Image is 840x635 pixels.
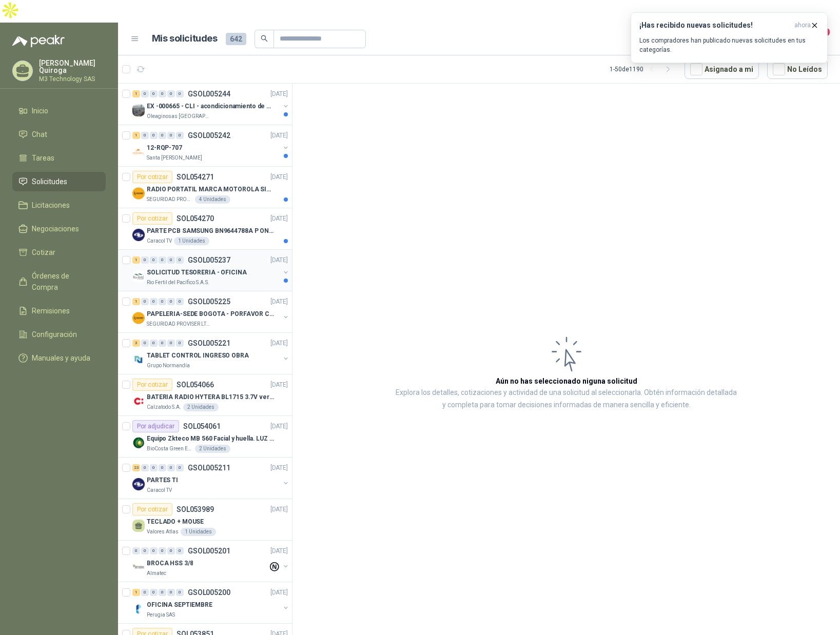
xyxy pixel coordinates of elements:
img: Company Logo [132,146,145,158]
p: GSOL005237 [188,256,230,264]
img: Company Logo [132,603,145,615]
p: [DATE] [270,505,288,514]
p: GSOL005221 [188,340,230,347]
div: 0 [141,340,149,347]
p: SOL054066 [177,381,214,388]
p: GSOL005201 [188,547,230,554]
button: 4 [809,30,828,48]
p: M3 Technology SAS [39,76,106,82]
a: Manuales y ayuda [12,348,106,368]
p: GSOL005242 [188,132,230,139]
p: SEGURIDAD PROVISER LTDA [147,320,211,328]
img: Company Logo [132,395,145,407]
span: 642 [226,33,246,45]
h1: Mis solicitudes [152,31,218,46]
p: [DATE] [270,131,288,141]
span: Chat [32,129,47,140]
span: Inicio [32,105,48,116]
div: 0 [176,132,184,139]
div: 0 [150,547,158,554]
span: Tareas [32,152,54,164]
div: 0 [159,589,166,596]
p: SOL054270 [177,215,214,222]
a: Tareas [12,148,106,168]
div: 0 [159,90,166,97]
div: 0 [159,547,166,554]
div: 0 [150,340,158,347]
img: Company Logo [132,436,145,449]
img: Company Logo [132,270,145,283]
div: 0 [141,547,149,554]
a: Por adjudicarSOL054061[DATE] Company LogoEquipo Zkteco MB 560 Facial y huella. LUZ VISIBLEBioCost... [118,416,292,458]
div: 0 [176,256,184,264]
p: [DATE] [270,422,288,431]
div: 0 [141,464,149,471]
div: Por cotizar [132,503,172,515]
p: EX -000665 - CLI - acondicionamiento de caja para [147,102,275,111]
p: Perugia SAS [147,611,175,619]
div: 3 [132,340,140,347]
div: Por cotizar [132,171,172,183]
p: Caracol TV [147,486,172,494]
div: 0 [176,589,184,596]
div: 0 [176,340,184,347]
span: Órdenes de Compra [32,270,96,293]
img: Company Logo [132,104,145,116]
p: Almatec [147,569,166,578]
div: 0 [176,464,184,471]
div: 1 [132,256,140,264]
div: 0 [159,464,166,471]
a: Chat [12,125,106,144]
p: Grupo Normandía [147,362,190,370]
a: Inicio [12,101,106,121]
p: SOL054061 [183,423,221,430]
div: 1 Unidades [174,237,209,245]
p: SOL053989 [177,506,214,513]
a: Cotizar [12,243,106,262]
a: Solicitudes [12,172,106,191]
h3: ¡Has recibido nuevas solicitudes! [639,21,790,30]
p: Los compradores han publicado nuevas solicitudes en tus categorías. [639,36,819,54]
p: RADIO PORTATIL MARCA MOTOROLA SIN PANTALLA CON GPS, INCLUYE: ANTENA, BATERIA, CLIP Y CARGADOR [147,185,275,194]
div: Por cotizar [132,212,172,225]
div: 0 [167,340,175,347]
a: Por cotizarSOL053989[DATE] TECLADO + MOUSEValores Atlas1 Unidades [118,499,292,541]
a: 3 0 0 0 0 0 GSOL005221[DATE] Company LogoTABLET CONTROL INGRESO OBRAGrupo Normandía [132,337,290,370]
p: 12-RQP-707 [147,143,182,153]
p: [DATE] [270,463,288,473]
span: search [261,35,268,42]
p: OFICINA SEPTIEMBRE [147,600,212,610]
img: Company Logo [132,229,145,241]
p: [DATE] [270,297,288,307]
div: 1 [132,589,140,596]
div: 2 Unidades [195,445,230,453]
p: Explora los detalles, cotizaciones y actividad de una solicitud al seleccionarla. Obtén informaci... [395,387,737,411]
div: 0 [167,256,175,264]
p: PARTES TI [147,475,178,485]
span: Configuración [32,329,77,340]
img: Company Logo [132,353,145,366]
a: Remisiones [12,301,106,321]
img: Company Logo [132,312,145,324]
p: BROCA HSS 3/8 [147,559,193,568]
a: 1 0 0 0 0 0 GSOL005200[DATE] Company LogoOFICINA SEPTIEMBREPerugia SAS [132,586,290,619]
a: Por cotizarSOL054271[DATE] Company LogoRADIO PORTATIL MARCA MOTOROLA SIN PANTALLA CON GPS, INCLUY... [118,167,292,208]
a: 1 0 0 0 0 0 GSOL005244[DATE] Company LogoEX -000665 - CLI - acondicionamiento de caja paraOleagin... [132,88,290,121]
div: 1 - 50 de 1190 [610,61,676,77]
div: 0 [167,589,175,596]
div: 0 [176,90,184,97]
p: PAPELERIA-SEDE BOGOTA - PORFAVOR CTZ COMPLETO [147,309,275,319]
p: [PERSON_NAME] Quiroga [39,59,106,74]
p: Rio Fertil del Pacífico S.A.S. [147,279,209,287]
div: 0 [159,132,166,139]
p: [DATE] [270,214,288,224]
p: [DATE] [270,89,288,99]
img: Company Logo [132,478,145,490]
p: GSOL005211 [188,464,230,471]
a: 1 0 0 0 0 0 GSOL005242[DATE] Company Logo12-RQP-707Santa [PERSON_NAME] [132,129,290,162]
div: 0 [176,298,184,305]
p: [DATE] [270,339,288,348]
p: TECLADO + MOUSE [147,517,204,527]
p: Oleaginosas [GEOGRAPHIC_DATA][PERSON_NAME] [147,112,211,121]
div: 0 [150,132,158,139]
